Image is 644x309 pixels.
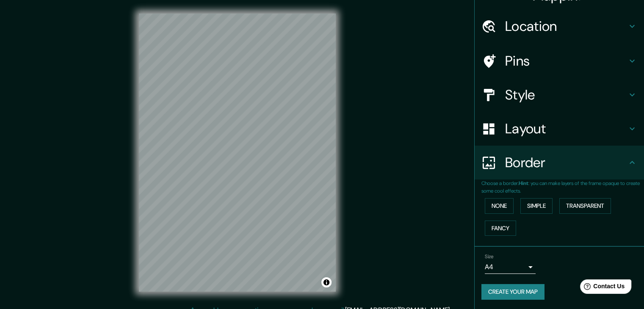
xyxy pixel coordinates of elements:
[569,276,635,300] iframe: Help widget launcher
[520,198,553,214] button: Simple
[519,180,528,187] b: Hint
[505,52,627,69] h4: Pins
[485,221,516,236] button: Fancy
[475,146,644,179] div: Border
[139,14,336,292] canvas: Map
[475,78,644,112] div: Style
[505,86,627,103] h4: Style
[321,277,332,287] button: Toggle attribution
[475,44,644,78] div: Pins
[475,112,644,146] div: Layout
[481,284,544,300] button: Create your map
[505,154,627,171] h4: Border
[505,120,627,137] h4: Layout
[559,198,611,214] button: Transparent
[505,18,627,35] h4: Location
[485,253,494,260] label: Size
[485,198,514,214] button: None
[481,179,644,195] p: Choose a border. : you can make layers of the frame opaque to create some cool effects.
[475,9,644,43] div: Location
[485,260,536,274] div: A4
